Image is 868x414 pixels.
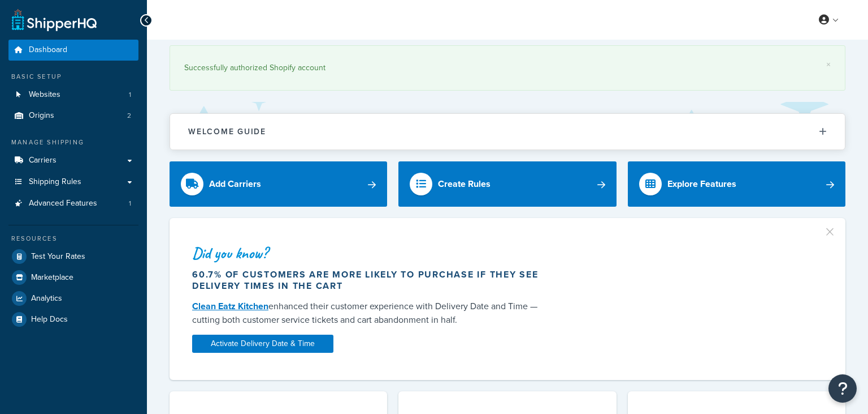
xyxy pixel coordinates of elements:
[31,315,68,325] span: Help Docs
[8,40,138,61] a: Dashboard
[29,177,81,187] span: Shipping Rules
[192,269,548,292] div: 60.7% of customers are more likely to purchase if they see delivery times in the cart
[29,111,54,121] span: Origins
[8,309,138,330] a: Help Docs
[8,84,138,105] li: Websites
[8,246,138,267] a: Test Your Rates
[29,156,57,165] span: Carriers
[192,335,333,353] a: Activate Delivery Date & Time
[8,105,138,126] a: Origins2
[29,199,97,208] span: Advanced Features
[398,161,616,207] a: Create Rules
[826,60,831,69] a: ×
[438,176,491,192] div: Create Rules
[129,90,131,100] span: 1
[8,193,138,214] li: Advanced Features
[188,127,266,136] h2: Welcome Guide
[8,193,138,214] a: Advanced Features1
[29,90,60,100] span: Websites
[192,300,548,327] div: enhanced their customer experience with Delivery Date and Time — cutting both customer service ti...
[8,138,138,147] div: Manage Shipping
[828,374,857,403] button: Open Resource Center
[129,199,131,208] span: 1
[8,105,138,126] li: Origins
[127,111,131,121] span: 2
[8,150,138,171] a: Carriers
[8,267,138,288] a: Marketplace
[209,176,261,192] div: Add Carriers
[29,45,67,55] span: Dashboard
[31,273,73,283] span: Marketplace
[170,161,387,207] a: Add Carriers
[31,252,85,262] span: Test Your Rates
[8,234,138,244] div: Resources
[8,72,138,82] div: Basic Setup
[667,176,736,192] div: Explore Features
[8,172,138,193] a: Shipping Rules
[184,60,831,76] div: Successfully authorized Shopify account
[31,294,62,304] span: Analytics
[628,161,845,207] a: Explore Features
[8,288,138,309] a: Analytics
[170,114,845,150] button: Welcome Guide
[8,84,138,105] a: Websites1
[192,300,268,313] a: Clean Eatz Kitchen
[192,245,548,261] div: Did you know?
